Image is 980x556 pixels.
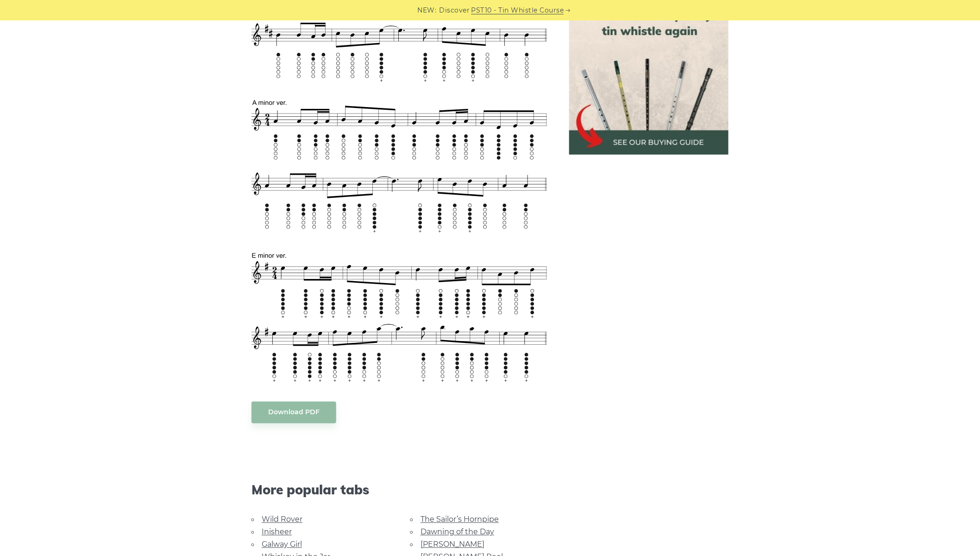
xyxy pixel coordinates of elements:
[251,402,336,423] a: Download PDF
[262,515,302,524] a: Wild Rover
[440,5,470,16] span: Discover
[262,540,302,549] a: Galway Girl
[421,515,499,524] a: The Sailor’s Hornpipe
[421,528,494,537] a: Dawning of the Day
[421,540,484,549] a: [PERSON_NAME]
[471,5,564,16] a: PST10 - Tin Whistle Course
[251,482,547,498] span: More popular tabs
[418,5,437,16] span: NEW:
[262,528,292,537] a: Inisheer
